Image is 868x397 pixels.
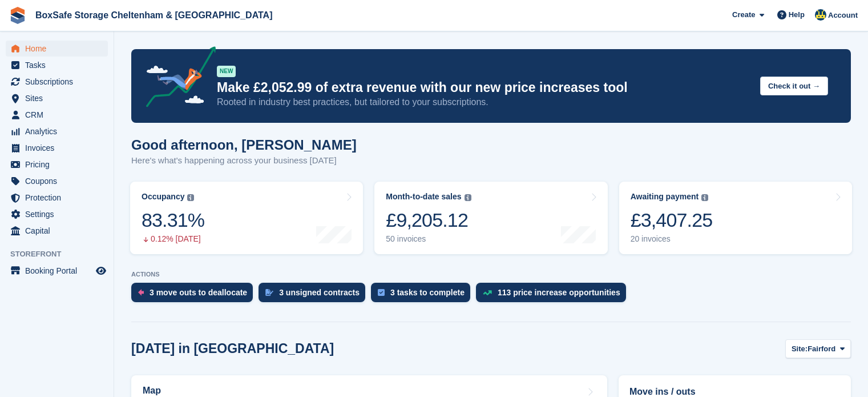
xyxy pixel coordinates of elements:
span: Analytics [25,123,94,139]
a: 113 price increase opportunities [476,283,632,308]
a: 3 move outs to deallocate [131,283,259,308]
div: 3 tasks to complete [390,288,465,297]
div: 20 invoices [631,234,713,244]
a: Occupancy 83.31% 0.12% [DATE] [130,182,363,254]
p: Here's what's happening across your business [DATE] [131,154,357,167]
a: Preview store [94,264,108,278]
p: ACTIONS [131,271,851,278]
div: NEW [217,66,236,77]
a: menu [6,173,108,189]
div: 3 move outs to deallocate [150,288,247,297]
img: price-adjustments-announcement-icon-8257ccfd72463d97f412b2fc003d46551f7dbcb40ab6d574587a9cd5c0d94... [136,46,216,111]
a: Month-to-date sales £9,205.12 50 invoices [374,182,607,254]
div: Awaiting payment [631,192,699,202]
div: Month-to-date sales [386,192,461,202]
span: Protection [25,190,94,206]
a: menu [6,140,108,156]
a: BoxSafe Storage Cheltenham & [GEOGRAPHIC_DATA] [31,6,277,25]
span: Tasks [25,57,94,73]
a: menu [6,223,108,239]
button: Site: Fairford [785,339,851,358]
a: menu [6,90,108,106]
h2: Map [143,386,161,396]
img: stora-icon-8386f47178a22dfd0bd8f6a31ec36ba5ce8667c1dd55bd0f319d3a0aa187defe.svg [9,7,26,24]
span: Invoices [25,140,94,156]
div: £9,205.12 [386,208,471,232]
a: menu [6,41,108,57]
span: Home [25,41,94,57]
a: menu [6,74,108,90]
span: Site: [792,343,808,355]
div: 3 unsigned contracts [279,288,360,297]
div: 83.31% [142,208,204,232]
span: Create [732,9,755,21]
span: Fairford [808,343,835,355]
a: menu [6,123,108,139]
img: Kim Virabi [815,9,826,21]
span: Settings [25,206,94,222]
a: 3 tasks to complete [371,283,476,308]
span: Subscriptions [25,74,94,90]
span: Storefront [10,248,114,260]
p: Make £2,052.99 of extra revenue with our new price increases tool [217,79,751,96]
div: 0.12% [DATE] [142,234,204,244]
span: Coupons [25,173,94,189]
span: Account [828,10,858,21]
span: Pricing [25,157,94,173]
span: Help [789,9,805,21]
div: 50 invoices [386,234,471,244]
div: £3,407.25 [631,208,713,232]
button: Check it out → [760,77,828,95]
a: menu [6,57,108,73]
span: CRM [25,107,94,123]
div: 113 price increase opportunities [498,288,620,297]
p: Rooted in industry best practices, but tailored to your subscriptions. [217,96,751,109]
a: Awaiting payment £3,407.25 20 invoices [619,182,852,254]
a: menu [6,157,108,173]
img: icon-info-grey-7440780725fd019a000dd9b08b2336e03edf1995a4989e88bcd33f0948082b44.svg [701,194,708,201]
img: icon-info-grey-7440780725fd019a000dd9b08b2336e03edf1995a4989e88bcd33f0948082b44.svg [465,194,471,201]
h1: Good afternoon, [PERSON_NAME] [131,137,357,153]
a: menu [6,107,108,123]
span: Capital [25,223,94,239]
a: menu [6,190,108,206]
span: Booking Portal [25,263,94,279]
img: move_outs_to_deallocate_icon-f764333ba52eb49d3ac5e1228854f67142a1ed5810a6f6cc68b1a99e826820c5.svg [138,289,144,296]
img: price_increase_opportunities-93ffe204e8149a01c8c9dc8f82e8f89637d9d84a8eef4429ea346261dce0b2c0.svg [483,290,492,295]
span: Sites [25,90,94,106]
img: task-75834270c22a3079a89374b754ae025e5fb1db73e45f91037f5363f120a921f8.svg [378,289,385,296]
div: Occupancy [142,192,184,202]
a: menu [6,263,108,279]
a: 3 unsigned contracts [259,283,371,308]
img: icon-info-grey-7440780725fd019a000dd9b08b2336e03edf1995a4989e88bcd33f0948082b44.svg [187,194,194,201]
h2: [DATE] in [GEOGRAPHIC_DATA] [131,341,334,356]
img: contract_signature_icon-13c848040528278c33f63329250d36e43548de30e8caae1d1a13099fd9432cc5.svg [265,289,273,296]
a: menu [6,206,108,222]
